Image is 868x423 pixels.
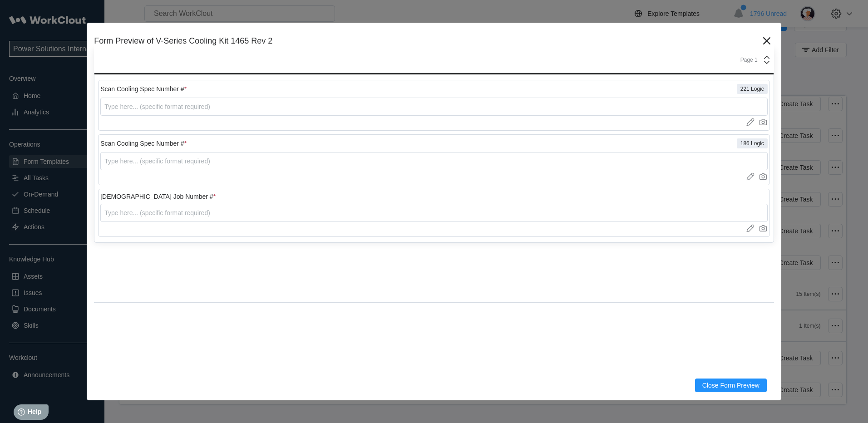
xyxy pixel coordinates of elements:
[100,204,768,222] input: Type here... (specific format required)
[702,382,759,389] span: Close Form Preview
[100,85,187,93] div: Scan Cooling Spec Number #
[100,98,768,116] input: Type here... (specific format required)
[695,379,767,392] button: Close Form Preview
[100,152,768,170] input: Type here... (specific format required)
[737,138,768,148] div: 186 Logic
[94,36,759,46] div: Form Preview of V-Series Cooling Kit 1465 Rev 2
[737,84,768,94] div: 221 Logic
[100,193,216,200] div: [DEMOGRAPHIC_DATA] Job Number #
[100,140,187,147] div: Scan Cooling Spec Number #
[735,57,758,63] div: Page 1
